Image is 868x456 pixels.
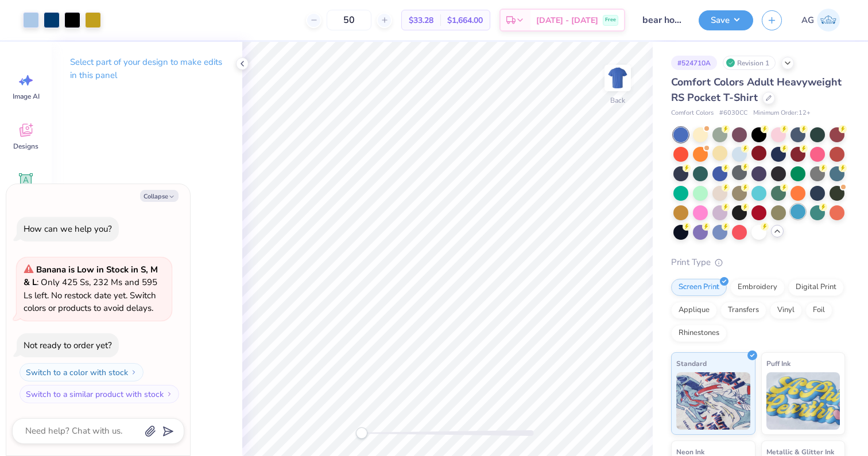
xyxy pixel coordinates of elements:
div: How can we help you? [24,223,112,235]
img: Standard [676,372,750,430]
img: Switch to a similar product with stock [166,391,173,397]
span: Free [605,16,616,24]
span: Comfort Colors [671,108,714,118]
img: Puff Ink [766,372,840,430]
span: $33.28 [409,14,433,26]
div: Accessibility label [356,427,367,439]
span: Puff Ink [766,357,790,369]
img: Switch to a color with stock [130,369,137,376]
span: [DATE] - [DATE] [536,14,598,26]
div: Back [610,95,625,106]
span: AG [801,14,814,27]
span: Image AI [13,92,40,101]
span: Designs [13,142,38,151]
button: Switch to a similar product with stock [20,385,179,403]
div: Foil [805,302,832,319]
span: Standard [676,357,707,369]
span: Minimum Order: 12 + [753,108,811,118]
div: Screen Print [671,279,727,296]
span: Comfort Colors Adult Heavyweight RS Pocket T-Shirt [671,75,842,104]
div: Embroidery [730,279,785,296]
div: # 524710A [671,56,717,70]
div: Applique [671,302,717,319]
input: – – [327,10,371,30]
a: AG [796,9,845,32]
span: $1,664.00 [447,14,483,26]
button: Switch to a color with stock [20,363,144,381]
input: Untitled Design [634,9,690,32]
div: Vinyl [770,302,802,319]
button: Collapse [140,190,179,202]
div: Rhinestones [671,325,727,342]
span: # 6030CC [719,108,747,118]
strong: Banana is Low in Stock in S, M & L [24,264,158,289]
div: Not ready to order yet? [24,340,112,351]
div: Digital Print [788,279,844,296]
span: : Only 425 Ss, 232 Ms and 595 Ls left. No restock date yet. Switch colors or products to avoid de... [24,264,158,314]
img: Ana Gonzalez [817,9,840,32]
div: Print Type [671,256,845,269]
p: Select part of your design to make edits in this panel [70,56,224,82]
button: Save [699,10,753,30]
div: Revision 1 [723,56,776,70]
img: Back [606,67,629,89]
div: Transfers [720,302,766,319]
